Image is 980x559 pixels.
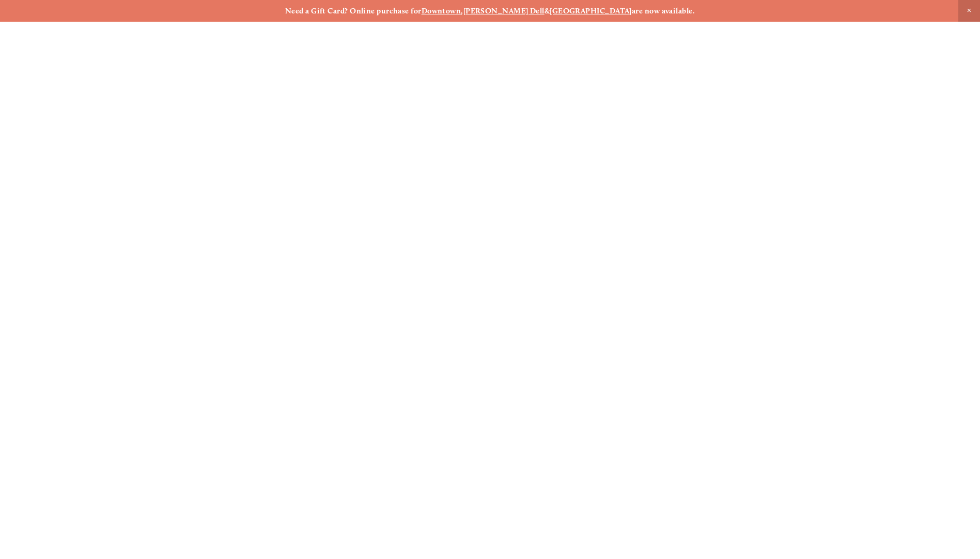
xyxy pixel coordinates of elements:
[422,6,461,15] a: Downtown
[463,6,545,15] a: [PERSON_NAME] Dell
[632,6,695,15] strong: are now available.
[461,6,463,15] strong: ,
[285,6,422,15] strong: Need a Gift Card? Online purchase for
[545,6,550,15] strong: &
[550,6,632,15] a: [GEOGRAPHIC_DATA]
